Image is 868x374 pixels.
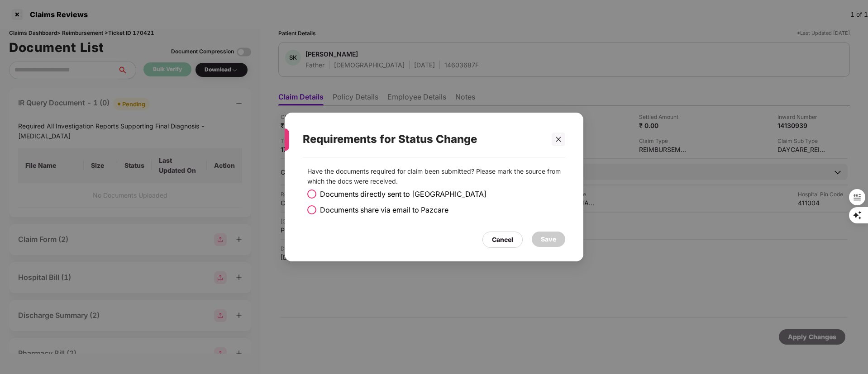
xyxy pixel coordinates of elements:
div: Requirements for Status Change [303,122,544,157]
div: Save [541,234,556,244]
span: Documents directly sent to [GEOGRAPHIC_DATA] [320,189,486,200]
div: Cancel [492,235,513,245]
span: Documents share via email to Pazcare [320,204,448,216]
p: Have the documents required for claim been submitted? Please mark the source from which the docs ... [307,166,561,186]
span: close [555,136,562,142]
